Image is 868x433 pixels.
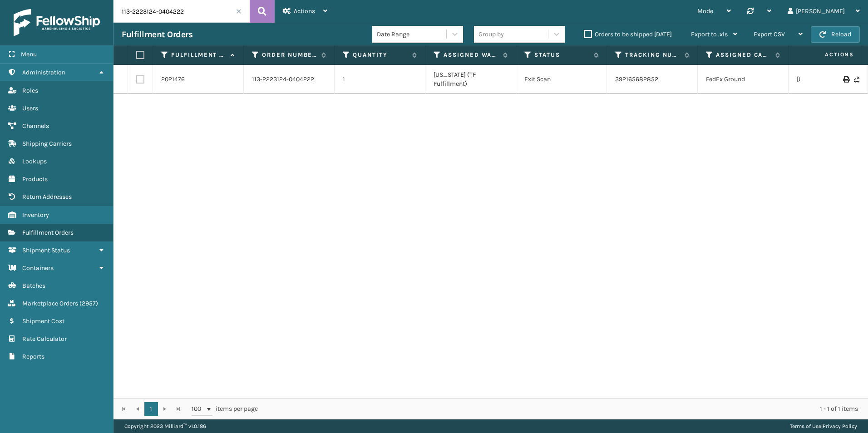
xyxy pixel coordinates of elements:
[615,75,658,83] a: 392165682852
[425,65,516,94] td: [US_STATE] (TF Fulfillment)
[22,282,45,290] span: Batches
[262,51,317,59] label: Order Number
[790,423,821,429] a: Terms of Use
[124,419,206,433] p: Copyright 2023 Milliard™ v 1.0.186
[716,51,771,59] label: Assigned Carrier Service
[584,30,672,38] label: Orders to be shipped [DATE]
[691,30,728,38] span: Export to .xls
[22,264,54,272] span: Containers
[444,51,498,59] label: Assigned Warehouse
[22,317,64,325] span: Shipment Cost
[697,7,713,15] span: Mode
[516,65,607,94] td: Exit Scan
[22,300,78,307] span: Marketplace Orders
[811,26,860,43] button: Reload
[79,300,98,307] span: ( 2957 )
[698,65,789,94] td: FedEx Ground
[754,30,785,38] span: Export CSV
[21,50,37,58] span: Menu
[843,76,848,83] i: Print Label
[335,65,425,94] td: 1
[22,122,49,130] span: Channels
[534,51,589,59] label: Status
[22,104,38,112] span: Users
[478,30,504,39] div: Group by
[790,419,857,433] div: |
[22,335,67,343] span: Rate Calculator
[22,69,65,76] span: Administration
[252,75,314,84] a: 113-2223124-0404222
[192,402,258,416] span: items per page
[14,9,100,36] img: logo
[171,51,226,59] label: Fulfillment Order Id
[22,229,74,236] span: Fulfillment Orders
[161,75,185,84] a: 2021476
[22,175,48,183] span: Products
[122,29,192,40] h3: Fulfillment Orders
[22,157,47,165] span: Lookups
[192,404,205,413] span: 100
[294,7,315,15] span: Actions
[144,402,158,416] a: 1
[377,30,447,39] div: Date Range
[22,353,44,360] span: Reports
[22,87,38,94] span: Roles
[271,404,858,413] div: 1 - 1 of 1 items
[823,423,857,429] a: Privacy Policy
[796,47,859,62] span: Actions
[854,76,859,83] i: Never Shipped
[22,211,49,219] span: Inventory
[22,140,72,148] span: Shipping Carriers
[353,51,408,59] label: Quantity
[22,193,72,201] span: Return Addresses
[625,51,680,59] label: Tracking Number
[22,246,70,254] span: Shipment Status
